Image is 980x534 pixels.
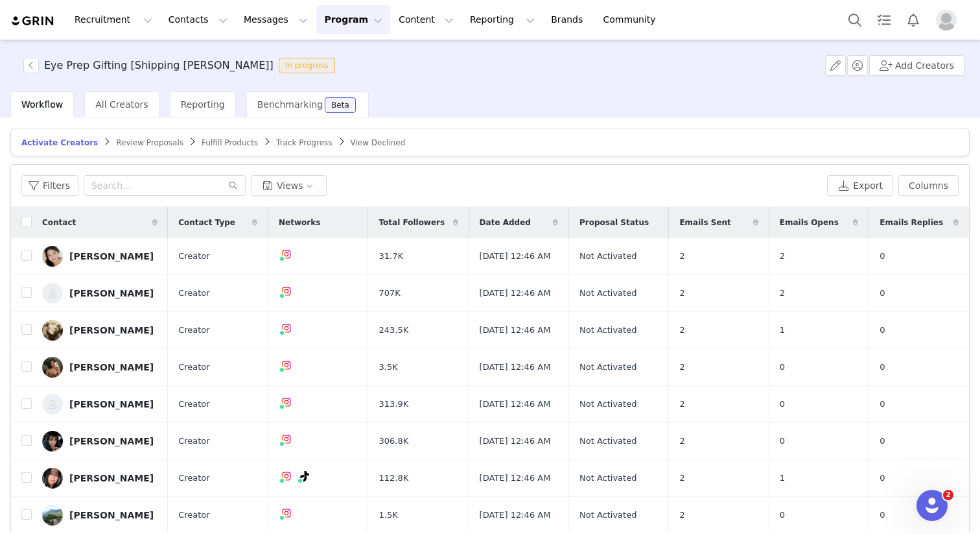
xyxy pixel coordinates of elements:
span: Not Activated [579,287,636,300]
span: Creator [178,472,210,485]
span: 0 [780,398,785,411]
button: Recruitment [67,5,160,34]
div: [PERSON_NAME] [69,251,154,261]
span: 2 [679,472,684,485]
span: Emails Opens [780,217,839,228]
a: [PERSON_NAME] [42,394,157,415]
span: 1 [780,324,785,337]
a: [PERSON_NAME] [42,505,157,526]
img: instagram.svg [281,360,292,370]
span: Not Activated [579,324,636,337]
span: Track Progress [276,138,332,147]
button: Contacts [161,5,235,34]
span: [object Object] [23,58,340,73]
span: [DATE] 12:46 AM [480,472,551,485]
button: Notifications [899,5,927,34]
div: [PERSON_NAME] [69,362,154,372]
img: 810ec68c-39c9-4946-81d4-e9fe463ae110.jpg [42,468,63,489]
div: [PERSON_NAME] [69,436,154,446]
span: Date Added [480,217,531,228]
span: Contact Type [178,217,235,228]
img: placeholder-profile.jpg [936,10,957,30]
h3: Eye Prep Gifting [Shipping [PERSON_NAME]] [44,58,274,73]
span: [DATE] 12:46 AM [480,287,551,300]
input: Search... [84,175,246,196]
button: Views [251,175,327,196]
a: Tasks [870,5,898,34]
span: 1 [780,472,785,485]
span: Not Activated [579,398,636,411]
a: [PERSON_NAME] [42,246,157,267]
span: 3.5K [379,361,397,374]
button: Search [841,5,869,34]
span: [DATE] 12:46 AM [480,361,551,374]
span: Creator [178,435,210,448]
button: Filters [21,175,78,196]
span: 31.7K [379,250,402,263]
span: 2 [943,490,953,500]
div: Beta [331,101,349,109]
span: 0 [780,435,785,448]
span: Not Activated [579,435,636,448]
button: Add Creators [869,55,964,76]
img: instagram.svg [281,286,292,297]
a: [PERSON_NAME] [42,431,157,452]
span: Networks [279,217,320,228]
img: instagram.svg [281,249,292,260]
span: 1.5K [379,509,397,522]
button: Reporting [462,5,542,34]
span: Creator [178,398,210,411]
span: Workflow [21,99,63,110]
span: Creator [178,287,210,300]
span: 0 [780,361,785,374]
span: Creator [178,324,210,337]
span: Fulfill Products [202,138,258,147]
span: 2 [679,398,684,411]
i: icon: search [229,181,238,190]
span: Benchmarking [257,99,323,110]
span: Total Followers [379,217,445,228]
span: Not Activated [579,250,636,263]
span: 2 [679,361,684,374]
span: Proposal Status [579,217,649,228]
img: 60ef1c85-0458-486d-b184-37745c6d360d--s.jpg [42,246,63,267]
span: 112.8K [379,472,408,485]
img: 6debacc1-8ba2-41f9-bf43-ffe59885b190.jpg [42,320,63,341]
button: Columns [898,175,959,196]
span: Creator [178,250,210,263]
span: Reporting [181,99,225,110]
a: Community [596,5,670,34]
a: Brands [543,5,594,34]
span: [DATE] 12:46 AM [480,435,551,448]
button: Profile [928,10,970,30]
span: Creator [178,509,210,522]
span: [DATE] 12:46 AM [480,324,551,337]
span: 2 [780,250,785,263]
span: 2 [780,287,785,300]
button: Content [391,5,461,34]
span: [DATE] 12:46 AM [480,509,551,522]
span: Not Activated [579,472,636,485]
img: f55d4649-7431-4fcf-a875-5293244461c6.jpg [42,357,63,378]
span: Activate Creators [21,138,98,147]
span: Contact [42,217,76,228]
span: Creator [178,361,210,374]
img: instagram.svg [281,508,292,518]
a: grin logo [10,15,56,27]
span: View Declined [351,138,406,147]
span: 306.8K [379,435,408,448]
div: [PERSON_NAME] [69,473,154,483]
a: [PERSON_NAME] [42,283,157,304]
a: [PERSON_NAME] [42,357,157,378]
span: 0 [780,509,785,522]
span: 707K [379,287,400,300]
span: 2 [679,250,684,263]
img: instagram.svg [281,397,292,407]
span: [DATE] 12:46 AM [480,250,551,263]
img: 4a9d5c38-2815-443c-ad43-d7895a5bb6b7--s.jpg [42,394,63,415]
span: 313.9K [379,398,408,411]
span: [DATE] 12:46 AM [480,398,551,411]
div: [PERSON_NAME] [69,399,154,409]
img: instagram.svg [281,471,292,481]
span: All Creators [95,99,148,110]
